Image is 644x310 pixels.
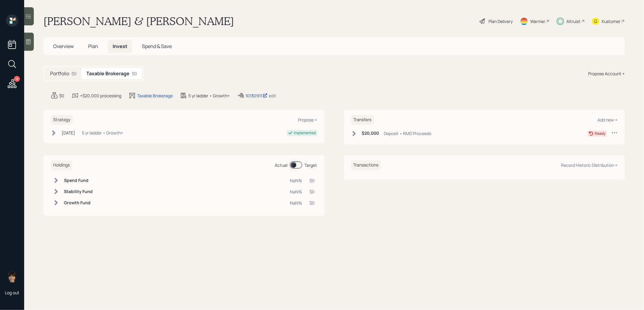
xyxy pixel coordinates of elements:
[561,162,617,168] div: Record Historic Distribution +
[290,177,303,184] div: NaN%
[588,70,625,77] div: Propose Account +
[80,92,121,99] div: +$20,000 processing
[530,18,545,24] div: Warmer
[59,92,64,99] div: $0
[72,70,77,77] div: $0
[53,43,74,50] span: Overview
[602,18,620,24] div: Kustomer
[113,43,127,50] span: Invest
[290,189,303,195] div: NaN%
[294,130,316,136] div: Implemented
[310,177,315,184] div: $0
[62,130,75,136] div: [DATE]
[566,18,581,24] div: Altruist
[64,200,93,205] h6: Growth Fund
[137,92,173,99] div: Taxable Brokerage
[82,130,123,136] div: 5 yr ladder • Growth+
[5,290,19,295] div: Log out
[310,200,315,206] div: $0
[14,76,20,82] div: 18
[88,43,98,50] span: Plan
[50,71,69,76] h5: Portfolio
[362,131,379,136] h6: $20,000
[598,117,617,123] div: Add new +
[245,92,268,99] div: 10130911
[384,130,431,137] div: Deposit • RMD Proceeds
[310,189,315,195] div: $0
[305,162,317,168] div: Target
[86,71,130,76] h5: Taxable Brokerage
[64,178,93,183] h6: Spend Fund
[275,162,288,168] div: Actual
[43,15,234,28] h1: [PERSON_NAME] & [PERSON_NAME]
[351,115,374,125] h6: Transfers
[142,43,172,50] span: Spend & Save
[64,189,93,194] h6: Stability Fund
[132,70,137,77] div: $0
[290,200,303,206] div: NaN%
[6,270,18,283] img: treva-nostdahl-headshot.png
[489,18,513,24] div: Plan Delivery
[269,93,276,98] div: edit
[51,160,72,170] h6: Holdings
[298,117,317,123] div: Propose +
[51,115,73,125] h6: Strategy
[595,131,605,136] div: Ready
[351,160,381,170] h6: Transactions
[188,92,230,99] div: 5 yr ladder • Growth+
